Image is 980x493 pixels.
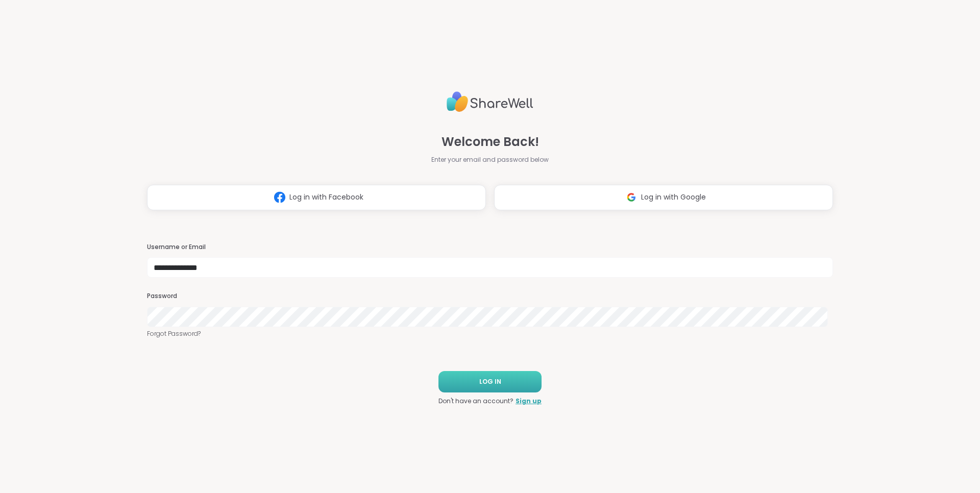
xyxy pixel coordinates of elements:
[447,87,533,116] img: ShareWell Logo
[494,185,833,210] button: Log in with Google
[442,133,539,151] span: Welcome Back!
[479,377,501,386] span: LOG IN
[438,397,513,406] span: Don't have an account?
[431,155,549,164] span: Enter your email and password below
[641,192,706,203] span: Log in with Google
[289,192,363,203] span: Log in with Facebook
[270,188,289,207] img: ShareWell Logomark
[516,397,542,406] a: Sign up
[622,188,641,207] img: ShareWell Logomark
[147,243,833,252] h3: Username or Email
[147,185,486,210] button: Log in with Facebook
[147,329,833,338] a: Forgot Password?
[438,371,542,392] button: LOG IN
[147,292,833,301] h3: Password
